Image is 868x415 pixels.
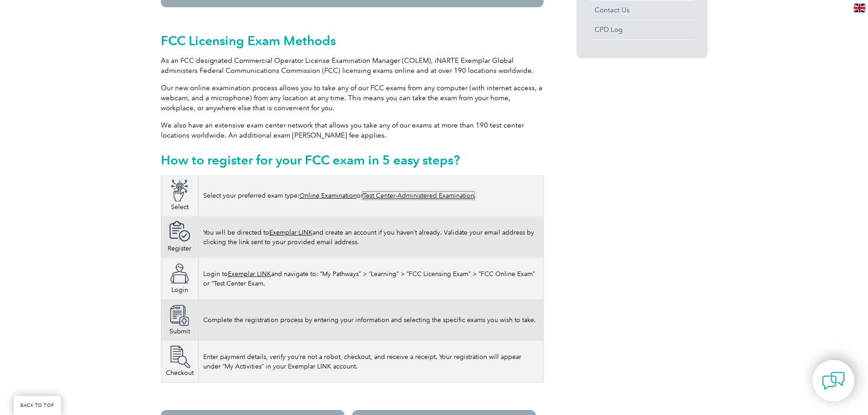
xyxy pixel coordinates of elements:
a: Online Examination [299,192,357,200]
td: Register [161,216,198,258]
td: Select [161,175,198,216]
img: en [854,4,865,12]
td: Checkout [161,341,198,383]
a: Exemplar LINK [269,229,313,236]
p: Our new online examination process allows you to take any of our FCC exams from any computer (wit... [161,83,544,113]
td: Submit [161,299,198,341]
td: You will be directed to and create an account if you haven’t already. Validate your email address... [198,216,543,258]
p: As an FCC designated Commercial Operator License Examination Manager (COLEM), iNARTE Exemplar Glo... [161,56,544,76]
a: BACK TO TOP [14,396,61,415]
td: Login to and navigate to: “My Pathways” > “Learning” > “FCC Licensing Exam” > “FCC Online Exam” o... [198,258,543,299]
a: Test Center-Administered Examination [363,192,474,200]
td: Select your preferred exam type: or . [198,175,543,216]
h2: FCC Licensing Exam Methods [161,33,544,48]
td: Complete the registration process by entering your information and selecting the specific exams y... [198,299,543,341]
a: CPD Log [590,20,694,39]
a: Contact Us [590,0,694,20]
p: We also have an extensive exam center network that allows you take any of our exams at more than ... [161,120,544,140]
a: Exemplar LINK [228,270,271,278]
td: Login [161,258,198,299]
h2: How to register for your FCC exam in 5 easy steps? [161,153,544,167]
td: Enter payment details, verify you’re not a robot, checkout, and receive a receipt. Your registrat... [198,341,543,383]
img: contact-chat.png [822,369,845,392]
